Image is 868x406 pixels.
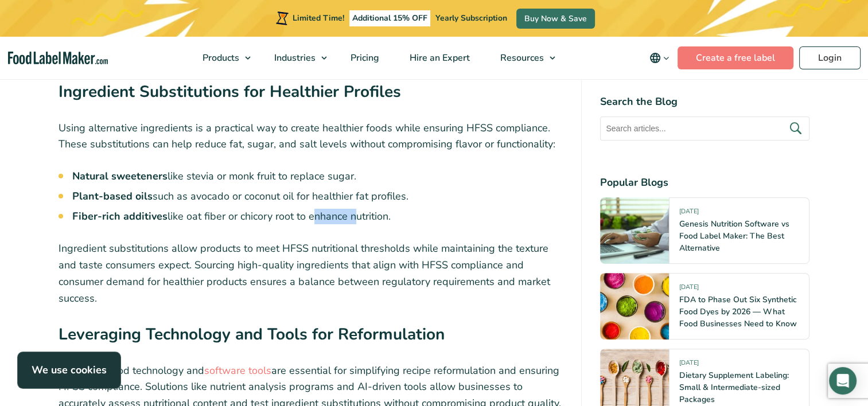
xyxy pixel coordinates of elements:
a: Dietary Supplement Labeling: Small & Intermediate-sized Packages [679,370,788,405]
span: Pricing [347,52,380,64]
a: Resources [485,37,561,79]
a: FDA to Phase Out Six Synthetic Food Dyes by 2026 — What Food Businesses Need to Know [679,294,796,329]
a: software tools [204,364,271,377]
p: Using alternative ingredients is a practical way to create healthier foods while ensuring HFSS co... [59,120,563,153]
li: like oat fiber or chicory root to enhance nutrition. [72,209,563,224]
span: Yearly Subscription [435,13,507,24]
div: Open Intercom Messenger [829,367,857,395]
input: Search articles... [600,116,809,140]
a: Pricing [336,37,392,79]
a: Hire an Expert [395,37,482,79]
strong: Leveraging Technology and Tools for Reformulation [59,323,445,345]
span: Resources [497,52,545,64]
strong: Ingredient Substitutions for Healthier Profiles [59,81,401,103]
a: Buy Now & Save [516,9,595,29]
a: Industries [259,37,333,79]
p: Ingredient substitutions allow products to meet HFSS nutritional thresholds while maintaining the... [59,240,563,306]
span: Hire an Expert [406,52,471,64]
span: Industries [271,52,317,64]
h4: Search the Blog [600,94,809,110]
strong: We use cookies [32,363,107,377]
strong: Natural sweeteners [72,169,168,183]
a: Create a free label [678,46,793,69]
span: Limited Time! [293,13,344,24]
a: Products [188,37,256,79]
span: [DATE] [679,358,698,372]
a: Login [799,46,861,69]
strong: Plant-based oils [72,189,153,203]
span: [DATE] [679,207,698,220]
h4: Popular Blogs [600,175,809,190]
span: [DATE] [679,283,698,296]
li: like stevia or monk fruit to replace sugar. [72,169,563,184]
span: Additional 15% OFF [349,10,430,26]
li: such as avocado or coconut oil for healthier fat profiles. [72,189,563,204]
a: Genesis Nutrition Software vs Food Label Maker: The Best Alternative [679,218,789,253]
span: Products [199,52,240,64]
strong: Fiber-rich additives [72,209,168,223]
